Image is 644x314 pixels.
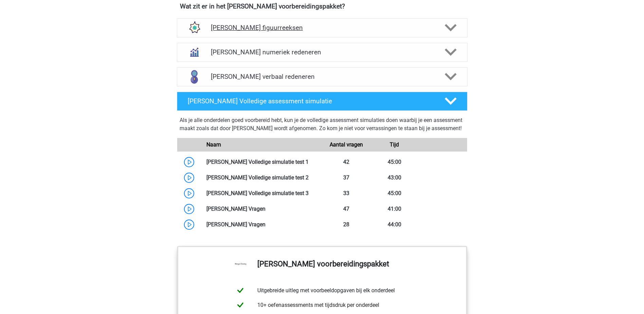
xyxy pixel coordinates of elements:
[211,73,433,81] h4: [PERSON_NAME] verbaal redeneren
[180,2,464,10] h4: Wat zit er in het [PERSON_NAME] voorbereidingspakket?
[174,92,470,111] a: [PERSON_NAME] Volledige assessment simulatie
[185,19,203,36] img: figuurreeksen
[174,67,470,86] a: verbaal redeneren [PERSON_NAME] verbaal redeneren
[322,141,370,149] div: Aantal vragen
[201,158,322,166] div: [PERSON_NAME] Volledige simulatie test 1
[201,189,322,197] div: [PERSON_NAME] Volledige simulatie test 3
[174,43,470,62] a: numeriek redeneren [PERSON_NAME] numeriek redeneren
[211,24,433,32] h4: [PERSON_NAME] figuurreeksen
[201,221,322,229] div: [PERSON_NAME] Vragen
[201,205,322,213] div: [PERSON_NAME] Vragen
[180,116,465,135] div: Als je alle onderdelen goed voorbereid hebt, kun je de volledige assessment simulaties doen waarb...
[211,48,433,56] h4: [PERSON_NAME] numeriek redeneren
[174,18,470,37] a: figuurreeksen [PERSON_NAME] figuurreeksen
[185,43,203,61] img: numeriek redeneren
[188,97,434,105] h4: [PERSON_NAME] Volledige assessment simulatie
[370,141,419,149] div: Tijd
[185,68,203,86] img: verbaal redeneren
[201,141,322,149] div: Naam
[201,174,322,182] div: [PERSON_NAME] Volledige simulatie test 2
